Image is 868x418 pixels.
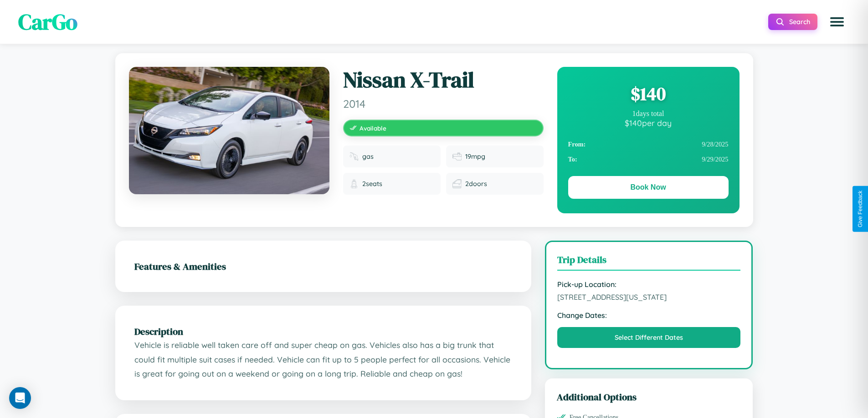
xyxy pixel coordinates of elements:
[857,191,863,227] div: Give Feedback
[789,18,810,26] span: Search
[557,327,741,348] button: Select Different Dates
[557,292,741,302] span: [STREET_ADDRESS][US_STATE]
[349,152,359,161] img: Fuel type
[134,260,512,273] h2: Features & Amenities
[568,152,729,167] div: 9 / 29 / 2025
[452,152,462,161] img: Fuel efficiency
[557,280,741,289] strong: Pick-up Location:
[129,67,329,194] img: Nissan X-Trail 2014
[9,387,31,409] div: Open Intercom Messenger
[465,152,485,161] span: 19 mpg
[465,180,487,188] span: 2 doors
[568,110,729,118] div: 1 days total
[824,9,850,35] button: Open menu
[557,390,741,403] h3: Additional Options
[134,325,512,338] h2: Description
[568,141,586,148] strong: From:
[568,81,729,106] div: $ 140
[568,156,577,163] strong: To:
[343,67,544,93] h1: Nissan X-Trail
[343,97,544,111] span: 2014
[568,137,729,152] div: 9 / 28 / 2025
[557,311,741,320] strong: Change Dates:
[568,176,729,199] button: Book Now
[134,338,512,381] p: Vehicle is reliable well taken care off and super cheap on gas. Vehicles also has a big trunk tha...
[557,253,741,271] h3: Trip Details
[362,152,374,161] span: gas
[768,14,817,30] button: Search
[452,179,462,188] img: Doors
[362,180,382,188] span: 2 seats
[18,7,77,37] span: CarGo
[349,179,359,188] img: Seats
[360,124,386,132] span: Available
[568,118,729,128] div: $ 140 per day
